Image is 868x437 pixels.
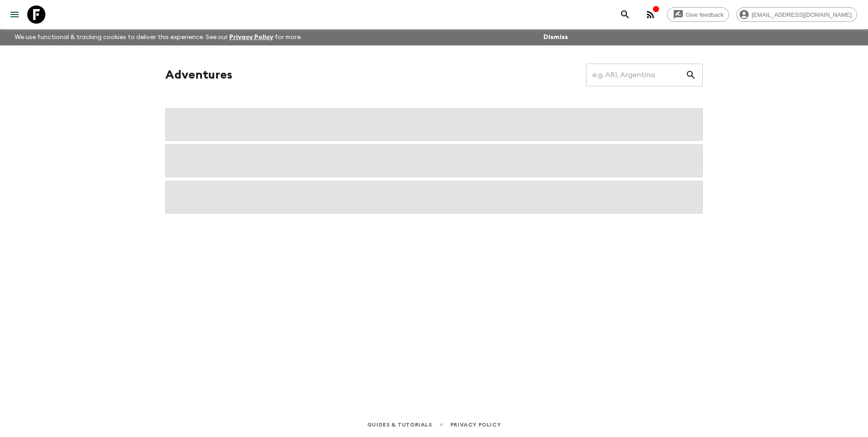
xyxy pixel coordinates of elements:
[367,420,432,430] a: Guides & Tutorials
[541,31,570,44] button: Dismiss
[5,5,24,24] button: menu
[736,7,857,22] div: [EMAIL_ADDRESS][DOMAIN_NAME]
[616,5,634,24] button: search adventures
[229,34,273,40] a: Privacy Policy
[747,11,857,18] span: [EMAIL_ADDRESS][DOMAIN_NAME]
[586,62,686,88] input: e.g. AR1, Argentina
[11,29,306,45] p: We use functional & tracking cookies to deliver this experience. See our for more.
[667,7,729,22] a: Give feedback
[681,11,729,18] span: Give feedback
[165,66,232,84] h1: Adventures
[450,420,501,430] a: Privacy Policy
